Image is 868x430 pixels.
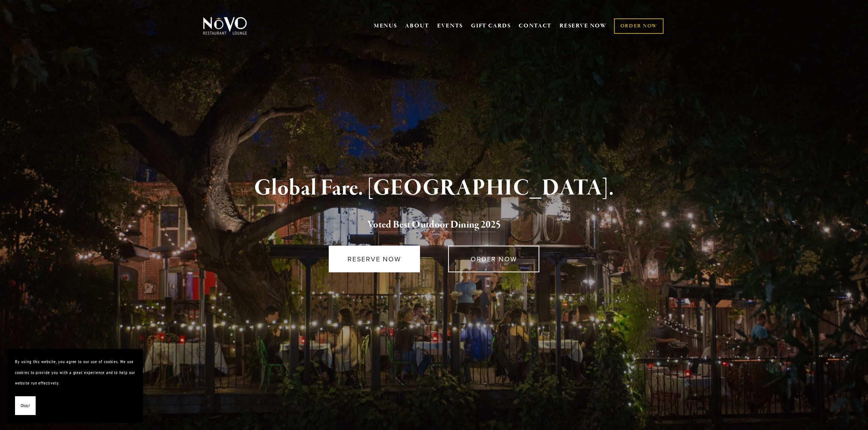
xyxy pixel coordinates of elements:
a: RESERVE NOW [560,19,607,33]
strong: Global Fare. [GEOGRAPHIC_DATA]. [254,174,614,202]
a: GIFT CARDS [471,19,511,33]
section: Cookie banner [8,349,143,422]
a: ORDER NOW [448,246,539,272]
h2: 5 [215,217,653,233]
p: By using this website, you agree to our use of cookies. We use cookies to provide you with a grea... [15,356,135,389]
img: Novo Restaurant &amp; Lounge [202,17,248,35]
span: Okay! [21,400,30,411]
a: ABOUT [405,22,429,30]
button: Okay! [15,396,36,415]
a: EVENTS [437,22,463,30]
a: MENUS [374,22,397,30]
a: CONTACT [519,19,552,33]
a: Voted Best Outdoor Dining 202 [367,218,496,232]
a: RESERVE NOW [329,246,420,272]
a: ORDER NOW [614,18,663,34]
